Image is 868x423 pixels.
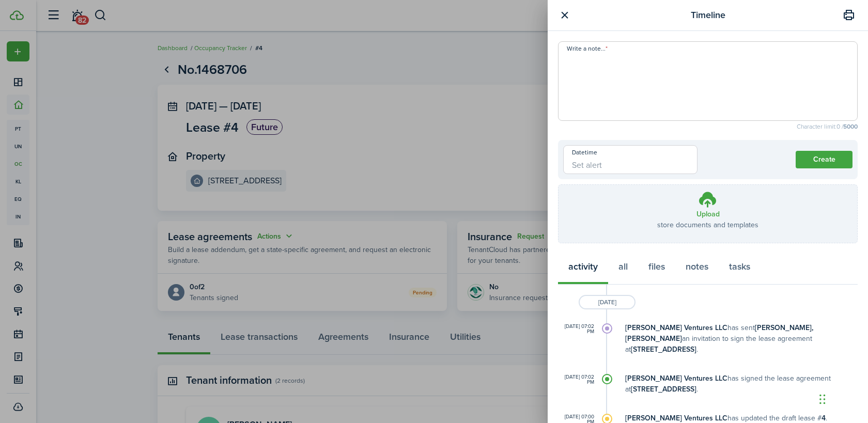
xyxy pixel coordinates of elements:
[558,123,858,130] small: Character limit: 0 /
[625,322,858,355] p: has sent an invitation to sign the lease agreement at .
[691,8,725,22] span: Timeline
[558,9,571,22] button: Close modal
[638,254,675,285] button: files
[631,384,696,395] b: [STREET_ADDRESS]
[579,295,636,309] div: [DATE]
[816,373,868,423] iframe: Chat Widget
[696,209,720,220] h3: Upload
[625,322,727,333] b: [PERSON_NAME] Ventures LLC
[631,344,696,355] b: [STREET_ADDRESS]
[657,220,758,230] p: store documents and templates
[796,151,853,168] button: Create
[625,373,858,395] p: has signed the lease agreement at .
[819,384,826,415] div: Drag
[840,7,858,24] button: Print
[608,254,638,285] button: all
[675,254,719,285] button: notes
[843,122,858,131] b: 5000
[563,145,698,174] input: Set alert
[719,254,761,285] button: tasks
[558,374,594,385] div: [DATE] 07:02 PM
[558,324,594,334] div: [DATE] 07:02 PM
[625,373,727,384] b: [PERSON_NAME] Ventures LLC
[625,322,813,344] b: [PERSON_NAME], [PERSON_NAME]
